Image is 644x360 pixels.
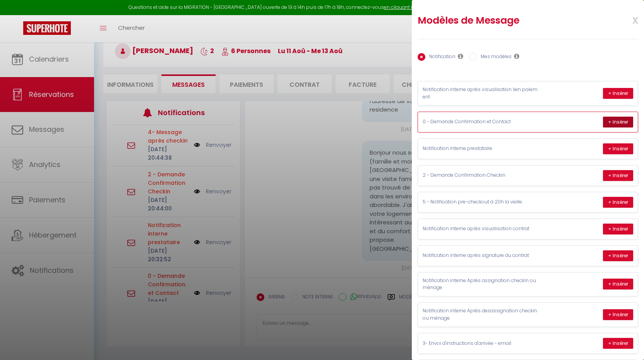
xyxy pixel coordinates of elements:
button: + Insérer [603,309,633,320]
button: + Insérer [603,279,633,289]
span: x [614,10,638,29]
p: 0 - Demande Confirmation et Contact [423,118,539,126]
label: Notification [425,53,456,62]
button: + Insérer [603,338,633,349]
p: Notification interne après visualisation lien paiement [423,86,539,101]
button: + Insérer [603,224,633,234]
p: 2 - Demande Confirmation Checkin [423,172,539,179]
button: Open LiveChat chat widget [6,3,29,26]
p: Notification interne après signature du contrat [423,252,539,259]
p: 5 - Notification pre-checkout à 20h la veille [423,198,539,206]
button: + Insérer [603,170,633,181]
button: + Insérer [603,117,633,127]
i: Les notifications sont visibles par toi et ton équipe [458,53,463,59]
button: + Insérer [603,197,633,208]
p: Notification interne Après desassignation checkin ou ménage [423,307,539,322]
h2: Modèles de Message [418,14,598,27]
button: + Insérer [603,143,633,154]
p: Notification interne après visualisation contrat [423,225,539,233]
i: Les modèles généraux sont visibles par vous et votre équipe [514,53,519,59]
p: Notification interne Après assignation checkin ou ménage [423,277,539,292]
button: + Insérer [603,250,633,261]
button: + Insérer [603,88,633,99]
p: 3- Envoi d'instructions d'arrivée - email [423,340,539,347]
p: Notification interne prestataire [423,145,539,152]
label: Mes modèles [477,53,512,62]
